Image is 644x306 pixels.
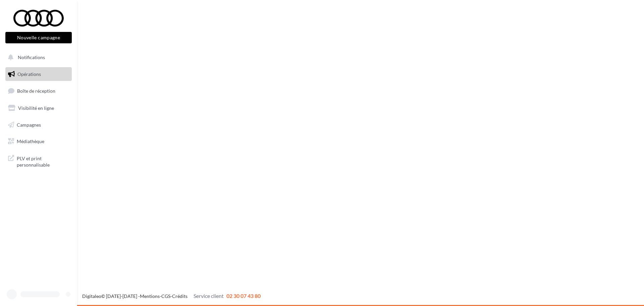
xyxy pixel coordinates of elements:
span: Campagnes [17,122,41,127]
span: Médiathèque [17,138,44,144]
a: Visibilité en ligne [4,101,73,115]
a: Crédits [172,293,187,299]
span: Notifications [18,54,45,60]
a: PLV et print personnalisable [4,151,73,171]
a: Médiathèque [4,134,73,148]
button: Nouvelle campagne [5,32,72,43]
a: CGS [161,293,170,299]
span: © [DATE]-[DATE] - - - [82,293,261,299]
span: Visibilité en ligne [18,105,54,111]
span: PLV et print personnalisable [17,154,69,168]
span: Boîte de réception [17,88,55,94]
a: Opérations [4,67,73,81]
a: Boîte de réception [4,84,73,98]
span: Service client [194,293,224,299]
a: Digitaleo [82,293,101,299]
button: Notifications [4,50,70,64]
span: Opérations [17,71,41,77]
a: Campagnes [4,118,73,132]
span: 02 30 07 43 80 [226,293,261,299]
a: Mentions [140,293,160,299]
